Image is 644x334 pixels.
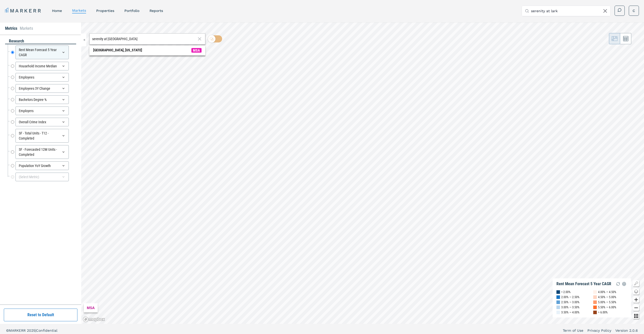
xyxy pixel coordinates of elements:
[93,48,142,53] div: [GEOGRAPHIC_DATA], [US_STATE]
[633,289,639,295] button: Change style map button
[20,25,33,32] li: Markets
[5,38,76,44] div: research
[633,313,639,319] button: Other options map button
[84,303,98,312] div: MSA
[561,295,580,300] div: 2.00% — 2.50%
[27,328,36,332] span: 2025 |
[598,305,616,310] div: 5.50% — 6.00%
[83,316,105,322] a: Mapbox logo
[633,305,639,311] button: Zoom out map button
[598,295,616,300] div: 4.50% — 5.00%
[72,8,86,12] a: markets
[15,107,69,115] div: Employers
[561,305,580,310] div: 3.00% — 3.50%
[9,328,27,332] span: MARKERR
[563,328,583,333] a: Term of Use
[92,36,196,42] input: Search by MSA or ZIP Code
[633,297,639,303] button: Zoom in map button
[587,328,611,333] a: Privacy Policy
[4,309,77,321] button: Reset to Default
[36,328,57,332] span: Confidential
[15,45,69,59] div: Rent Mean Forecast 5 Year CAGR
[191,48,202,53] span: MSA
[633,280,639,286] button: Show/Hide Legend Map Button
[15,73,69,82] div: Employees
[150,9,163,13] a: reports
[615,328,638,333] a: Version 2.0.6
[15,84,69,93] div: Employees 3Y Change
[598,300,616,305] div: 5.00% — 5.50%
[5,7,42,14] a: MARKERR
[556,281,611,286] div: Rent Mean Forecast 5 Year CAGR
[124,9,139,13] a: Portfolio
[598,310,608,315] div: > 6.00%
[81,22,644,324] canvas: Map
[561,310,580,315] div: 3.50% — 4.00%
[633,8,635,13] span: C
[561,290,571,295] div: < 2.00%
[615,281,621,287] img: Reload Legend
[89,46,205,54] span: Search Bar Suggestion Item: Larkspur, Colorado
[15,145,69,159] div: SF - Forecasted 12M Units - Completed
[15,118,69,126] div: Overall Crime Index
[15,129,69,143] div: SF - Total Units - T12 - Completed
[598,290,616,295] div: 4.00% — 4.50%
[629,6,639,16] button: C
[15,95,69,104] div: Bachelors Degree %
[5,25,17,32] li: Metrics
[6,328,9,332] span: ©
[15,62,69,70] div: Household Income Median
[561,300,580,305] div: 2.50% — 3.00%
[15,161,69,170] div: Population YoY Growth
[52,9,62,13] a: home
[621,281,627,287] img: Settings
[531,6,607,16] input: Search by MSA, ZIP, Property Name, or Address
[96,9,114,13] a: properties
[15,173,69,181] div: (Select Metric)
